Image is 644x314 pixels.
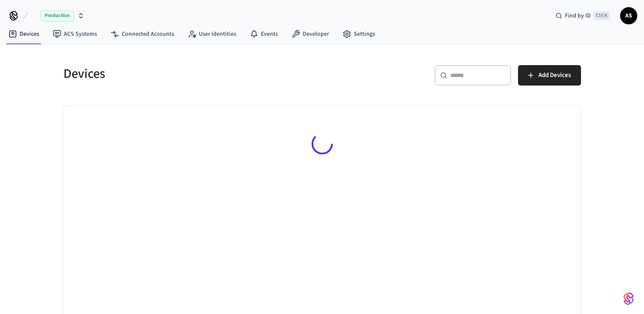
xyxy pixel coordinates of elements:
[104,26,181,42] a: Connected Accounts
[549,8,617,23] div: Find by IDCtrl K
[285,26,336,42] a: Developer
[46,26,104,42] a: ACS Systems
[243,26,285,42] a: Events
[565,11,591,20] span: Find by ID
[40,10,74,21] span: Production
[624,292,634,305] img: SeamLogoGradient.69752ec5.svg
[63,65,317,83] h5: Devices
[336,26,382,42] a: Settings
[593,11,610,20] span: Ctrl K
[620,7,637,24] button: AS
[538,70,571,81] span: Add Devices
[181,26,243,42] a: User Identities
[2,26,46,42] a: Devices
[621,8,636,23] span: AS
[518,65,581,86] button: Add Devices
